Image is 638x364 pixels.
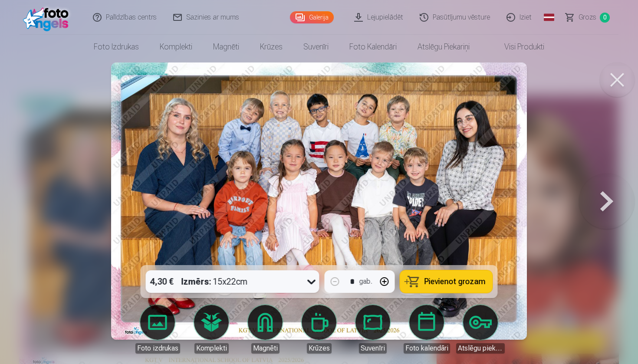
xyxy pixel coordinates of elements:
[203,35,250,59] a: Magnēti
[456,343,505,354] div: Atslēgu piekariņi
[349,305,397,354] a: Suvenīri
[135,343,180,354] div: Foto izdrukas
[293,35,339,59] a: Suvenīri
[181,270,248,293] div: 15x22cm
[307,343,332,354] div: Krūzes
[187,305,236,354] a: Komplekti
[600,13,610,23] span: 0
[133,305,182,354] a: Foto izdrukas
[579,12,596,23] span: Grozs
[295,305,343,354] a: Krūzes
[402,305,451,354] a: Foto kalendāri
[251,343,280,354] div: Magnēti
[181,275,211,288] strong: Izmērs :
[456,305,505,354] a: Atslēgu piekariņi
[241,305,289,354] a: Magnēti
[407,35,480,59] a: Atslēgu piekariņi
[250,35,293,59] a: Krūzes
[480,35,555,59] a: Visi produkti
[424,278,486,285] span: Pievienot grozam
[339,35,407,59] a: Foto kalendāri
[404,343,450,354] div: Foto kalendāri
[149,35,203,59] a: Komplekti
[146,270,178,293] div: 4,30 €
[290,11,334,23] a: Galerija
[83,35,149,59] a: Foto izdrukas
[359,343,387,354] div: Suvenīri
[23,3,73,31] img: /fa1
[359,276,372,287] div: gab.
[194,343,229,354] div: Komplekti
[400,270,493,293] button: Pievienot grozam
